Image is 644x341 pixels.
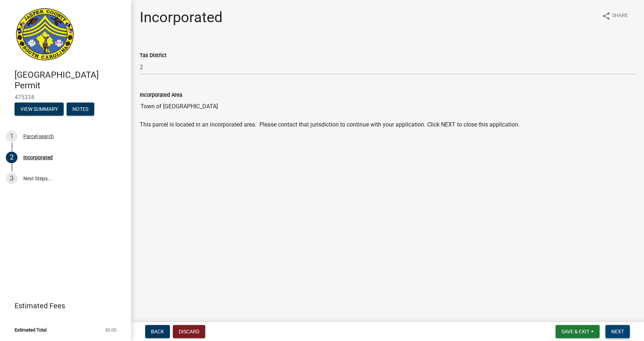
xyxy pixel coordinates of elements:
[602,12,611,20] i: share
[140,93,182,98] label: Incorporated Area
[6,298,119,313] a: Estimated Fees
[6,131,17,142] div: 1
[15,70,125,91] h4: [GEOGRAPHIC_DATA] Permit
[67,103,94,116] button: Notes
[596,9,634,23] button: shareShare
[6,173,17,184] div: 3
[561,329,589,334] span: Save & Exit
[145,325,170,338] button: Back
[140,9,223,26] h1: Incorporated
[15,328,47,332] span: Estimated Total
[67,107,94,112] wm-modal-confirm: Notes
[15,8,75,62] img: Jasper County, South Carolina
[140,120,635,129] p: This parcel is located in an incorporated area. Please contact that jurisdiction to continue with...
[140,53,167,58] label: Tax District
[611,329,624,334] span: Next
[23,134,54,139] div: Parcel search
[6,152,17,163] div: 2
[605,325,630,338] button: Next
[15,107,64,112] wm-modal-confirm: Summary
[23,155,53,160] div: Incorporated
[612,12,628,20] span: Share
[173,325,205,338] button: Discard
[105,328,116,332] span: $0.00
[15,94,116,101] span: 475334
[15,103,64,116] button: View Summary
[151,329,164,334] span: Back
[556,325,600,338] button: Save & Exit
